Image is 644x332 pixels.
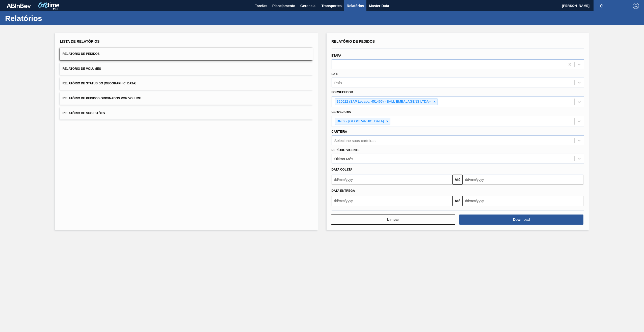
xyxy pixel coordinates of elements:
[332,72,338,76] label: País
[347,3,364,9] span: Relatórios
[617,3,623,9] img: userActions
[332,168,353,171] span: Data coleta
[633,3,639,9] img: Logout
[369,3,389,9] span: Master Data
[334,138,375,143] div: Selecione suas carteiras
[332,110,351,114] label: Cervejaria
[452,175,463,185] button: Até
[334,81,342,85] div: País
[63,82,136,85] span: Relatório de Status do [GEOGRAPHIC_DATA]
[60,39,100,43] span: Lista de Relatórios
[335,99,432,105] div: 320622 (SAP Legado: 451466) - BALL EMBALAGENS LTDA--
[5,15,95,21] h1: Relatórios
[321,3,342,9] span: Transportes
[463,196,583,206] input: dd/mm/yyyy
[60,48,313,60] button: Relatório de Pedidos
[594,2,610,9] button: Notificações
[459,215,583,225] button: Download
[332,54,341,57] label: Etapa
[60,92,313,105] button: Relatório de Pedidos Originados por Volume
[452,196,463,206] button: Até
[332,130,347,133] label: Carteira
[332,39,375,43] span: Relatório de Pedidos
[332,196,452,206] input: dd/mm/yyyy
[63,97,141,100] span: Relatório de Pedidos Originados por Volume
[331,215,455,225] button: Limpar
[335,118,385,125] div: BR02 - [GEOGRAPHIC_DATA]
[332,189,355,193] span: Data entrega
[60,107,313,120] button: Relatório de Sugestões
[63,111,105,115] span: Relatório de Sugestões
[332,175,452,185] input: dd/mm/yyyy
[255,3,267,9] span: Tarefas
[63,52,100,56] span: Relatório de Pedidos
[7,4,31,8] img: TNhmsLtSVTkK8tSr43FrP2fwEKptu5GPRR3wAAAABJRU5ErkJggg==
[332,148,360,152] label: Período Vigente
[332,90,353,94] label: Fornecedor
[63,67,101,70] span: Relatório de Volumes
[463,175,583,185] input: dd/mm/yyyy
[272,3,295,9] span: Planejamento
[60,77,313,90] button: Relatório de Status do [GEOGRAPHIC_DATA]
[334,157,353,161] div: Último Mês
[60,63,313,75] button: Relatório de Volumes
[300,3,316,9] span: Gerencial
